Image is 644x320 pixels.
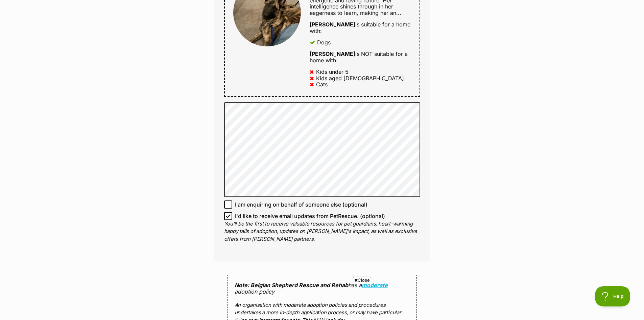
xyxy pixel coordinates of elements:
div: is NOT suitable for a home with: [310,51,411,63]
iframe: Help Scout Beacon - Open [595,286,630,306]
span: I am enquiring on behalf of someone else (optional) [235,200,367,209]
strong: Note: Belgian Shepherd Rescue and Rehab [235,282,348,289]
span: Close [353,277,371,283]
div: Kids under 5 [316,69,349,75]
div: Cats [316,81,328,87]
iframe: Advertisement [199,286,445,317]
div: Kids aged [DEMOGRAPHIC_DATA] [316,75,404,81]
div: is suitable for a home with: [310,21,411,34]
span: I'd like to receive email updates from PetRescue. (optional) [235,212,385,220]
a: moderate [362,282,388,289]
p: You'll be the first to receive valuable resources for pet guardians, heart-warming happy tails of... [224,220,420,243]
strong: [PERSON_NAME] [310,21,355,28]
strong: [PERSON_NAME] [310,50,355,57]
div: Dogs [317,39,331,45]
